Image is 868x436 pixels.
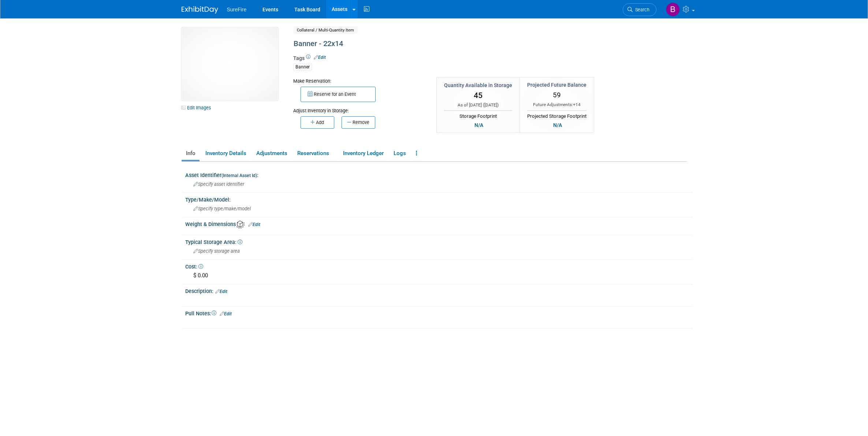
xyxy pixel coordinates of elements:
span: +14 [573,102,581,107]
a: Edit [215,289,227,294]
div: Banner - 22x14 [291,37,626,50]
div: Adjust Inventory in Storage: [293,102,426,114]
span: Typical Storage Area: [185,239,242,245]
div: N/A [551,121,564,129]
button: Reserve for an Event [301,87,376,102]
img: Asset Weight and Dimensions [236,221,245,229]
div: Projected Future Balance [527,81,586,89]
span: SureFire [227,7,247,12]
span: Specify storage area [193,248,240,254]
img: Bree Yoshikawa [666,3,680,16]
a: Edit [220,311,232,316]
a: Logs [389,147,410,160]
span: [DATE] [484,102,497,108]
button: Add [301,116,334,129]
a: Inventory Ledger [339,147,388,160]
div: Asset Identifier : [185,170,692,179]
span: Specify asset identifier [193,181,244,187]
div: Description: [185,286,692,295]
div: Future Adjustments: [527,102,586,108]
div: N/A [472,121,485,129]
div: Cost: [185,261,692,270]
small: (Internal Asset Id) [221,173,257,178]
button: Remove [342,116,375,129]
img: View Images [182,27,278,101]
div: As of [DATE] ( ) [444,102,512,108]
a: Edit [248,222,260,227]
div: Banner [293,63,312,71]
span: Search [633,7,649,12]
div: Projected Storage Footprint [527,110,586,120]
div: Quantity Available in Storage [444,82,512,89]
span: 59 [553,91,561,99]
a: Edit Images [182,103,214,112]
a: Inventory Details [201,147,250,160]
span: 45 [474,91,483,100]
a: Reservations [293,147,337,160]
div: Pull Notes: [185,308,692,317]
a: Edit [314,55,326,60]
span: Collateral / Multi-Quantity Item [293,26,358,34]
div: Weight & Dimensions [185,219,692,229]
a: Search [623,3,656,16]
div: Type/Make/Model: [185,194,692,203]
img: ExhibitDay [182,6,218,14]
div: $ 0.00 [191,270,687,281]
div: Tags [293,55,626,76]
a: Info [182,147,200,160]
span: Specify type/make/model [193,206,251,211]
div: Make Reservation: [293,77,426,84]
div: Storage Footprint [444,110,512,120]
a: Adjustments [252,147,291,160]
